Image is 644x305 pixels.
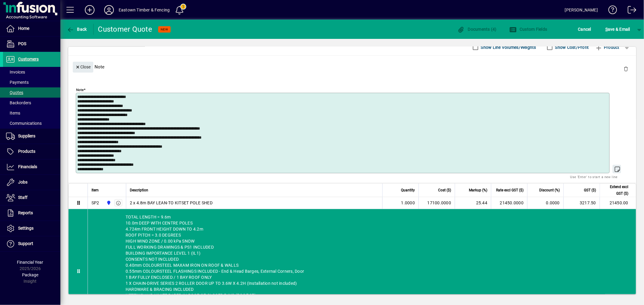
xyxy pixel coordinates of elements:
a: POS [3,36,60,52]
a: Backorders [3,98,60,108]
div: [PERSON_NAME] [565,5,598,15]
td: 25.44 [455,197,491,209]
td: 21450.00 [600,197,636,209]
span: S [605,27,608,32]
span: Financial Year [17,260,43,265]
app-page-header-button: Delete [619,66,633,71]
span: Customers [18,57,39,61]
span: Support [18,241,33,246]
a: Items [3,108,60,118]
a: Financials [3,159,60,175]
button: Delete [619,62,633,76]
button: Cancel [577,24,593,35]
mat-hint: Use 'Enter' to start a new line [570,173,618,180]
button: Add [80,5,99,15]
span: Items [6,111,20,115]
a: Jobs [3,175,60,190]
button: Save & Email [602,24,633,35]
span: Markup (%) [469,187,487,193]
span: Holyoake St [105,200,112,206]
span: Products [18,149,35,154]
span: Suppliers [18,134,35,138]
span: Jobs [18,180,27,184]
span: ave & Email [605,24,630,34]
span: Custom Fields [509,27,547,32]
span: Financials [18,164,37,169]
button: Back [65,24,88,35]
a: Reports [3,206,60,221]
span: Invoices [6,70,25,74]
button: Close [73,62,93,73]
span: Description [130,187,148,193]
span: 1.0000 [401,200,415,206]
button: Documents (4) [456,24,498,35]
div: 21450.0000 [495,200,524,206]
span: Quotes [6,90,23,95]
td: 17100.0000 [418,197,455,209]
span: Staff [18,195,27,200]
a: Support [3,236,60,251]
span: Payments [6,80,29,85]
div: SP2 [91,200,99,206]
span: Close [75,62,91,72]
app-page-header-button: Back [60,24,94,35]
a: Home [3,21,60,36]
app-page-header-button: Close [71,64,95,69]
div: Note [68,56,636,78]
span: Reports [18,210,33,215]
span: Settings [18,226,34,231]
span: Back [67,27,87,32]
button: Product [592,42,623,53]
span: POS [18,41,26,46]
span: Quantity [401,187,415,193]
div: Eastown Timber & Fencing [119,5,170,15]
td: 3217.50 [563,197,600,209]
span: Item [91,187,99,193]
span: Product [595,42,620,52]
span: 2 x 4.8m BAY LEAN-TO KITSET POLE SHED [130,200,213,206]
a: Suppliers [3,129,60,144]
a: Communications [3,118,60,128]
span: Cancel [578,24,591,34]
span: Communications [6,121,42,126]
a: Invoices [3,67,60,77]
label: Show Cost/Profit [554,44,589,50]
label: Show Line Volumes/Weights [480,44,536,50]
span: Home [18,26,29,31]
button: Profile [99,5,119,15]
a: Staff [3,190,60,205]
span: NEW [161,27,168,31]
div: Customer Quote [98,24,152,34]
a: Settings [3,221,60,236]
a: Payments [3,77,60,87]
span: Discount (%) [539,187,560,193]
a: Products [3,144,60,159]
a: Logout [623,1,636,21]
span: Rate excl GST ($) [496,187,524,193]
a: Knowledge Base [604,1,617,21]
span: Cost ($) [438,187,451,193]
span: GST ($) [584,187,596,193]
span: Extend excl GST ($) [604,184,628,197]
mat-label: Note [76,87,84,92]
span: Package [22,272,38,277]
span: Backorders [6,100,31,105]
a: Quotes [3,87,60,98]
button: Custom Fields [508,24,549,35]
td: 0.0000 [527,197,563,209]
span: Documents (4) [457,27,497,32]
